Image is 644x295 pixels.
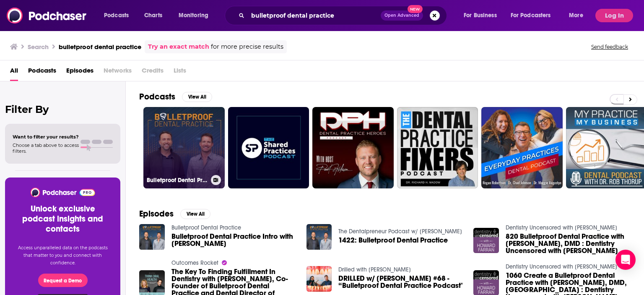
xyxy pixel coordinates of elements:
button: Request a Demo [38,274,88,287]
button: View All [180,209,210,219]
img: Bulletproof Dental Practice Intro with Dr. Peter Boulden [139,224,165,250]
span: Credits [142,64,164,81]
a: All [10,64,18,81]
button: open menu [563,9,594,22]
p: Access unparalleled data on the podcasts that matter to you and connect with confidence. [15,244,110,267]
a: PodcastsView All [139,91,212,102]
a: 820 Bulletproof Dental Practice with Peter Boulden, DMD : Dentistry Uncensored with Howard Farran [506,233,631,254]
a: Podcasts [28,64,56,81]
span: Monitoring [179,10,208,21]
a: The Dentalpreneur Podcast w/ Dr. Mark Costes [338,228,462,235]
a: Bulletproof Dental Practice Intro with Dr. Peter Boulden [171,233,296,247]
span: Open Advanced [384,13,419,18]
img: 820 Bulletproof Dental Practice with Peter Boulden, DMD : Dentistry Uncensored with Howard Farran [473,228,499,253]
h3: bulletproof dental practice [59,43,141,51]
a: Dentistry Uncensored with Howard Farran [506,224,617,231]
button: open menu [458,9,507,22]
a: Charts [139,9,167,22]
a: Bulletproof Dental Practice [171,224,241,231]
a: Episodes [66,64,93,81]
span: Podcasts [104,10,129,21]
span: New [408,5,423,13]
button: Log In [595,9,633,22]
img: Podchaser - Follow, Share and Rate Podcasts [7,8,87,23]
img: DRILLED w/ Dr. Brady #68 - “Bulletproof Dental Practice Podcast" [306,266,332,292]
h3: Bulletproof Dental Practice [147,177,208,184]
h2: Filter By [5,103,120,115]
span: Charts [144,10,162,21]
a: DRILLED w/ Dr. Brady #68 - “Bulletproof Dental Practice Podcast" [338,275,463,289]
span: for more precise results [211,42,283,52]
span: Bulletproof Dental Practice Intro with [PERSON_NAME] [171,233,296,247]
h3: Search [28,43,49,51]
a: EpisodesView All [139,209,210,219]
span: For Business [464,10,497,21]
button: open menu [173,9,219,22]
a: Outcomes Rocket [171,259,218,266]
input: Search podcasts, credits, & more... [248,9,381,22]
h3: Unlock exclusive podcast insights and contacts [15,204,110,234]
span: More [569,10,583,21]
img: Podchaser - Follow, Share and Rate Podcasts [30,188,96,197]
a: Dentistry Uncensored with Howard Farran [506,263,617,270]
img: 1422: Bulletproof Dental Practice [306,224,332,250]
a: 1422: Bulletproof Dental Practice [338,237,448,244]
h2: Episodes [139,209,174,219]
span: Networks [104,64,132,81]
span: Want to filter your results? [13,134,79,140]
button: View All [182,92,212,102]
span: DRILLED w/ [PERSON_NAME] #68 - “Bulletproof Dental Practice Podcast" [338,275,463,289]
span: 820 Bulletproof Dental Practice with [PERSON_NAME], DMD : Dentistry Uncensored with [PERSON_NAME] [506,233,631,254]
div: Open Intercom Messenger [615,250,636,270]
a: Bulletproof Dental Practice [143,107,225,188]
span: Choose a tab above to access filters. [13,142,79,154]
a: Drilled with Dr. Brady [338,266,411,273]
div: Search podcasts, credits, & more... [233,6,455,25]
h2: Podcasts [139,91,175,102]
span: Lists [174,64,186,81]
button: Open AdvancedNew [381,10,423,21]
a: Try an exact match [148,42,209,52]
button: Send feedback [589,43,631,50]
button: open menu [505,9,563,22]
span: For Podcasters [511,10,551,21]
button: open menu [98,9,140,22]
